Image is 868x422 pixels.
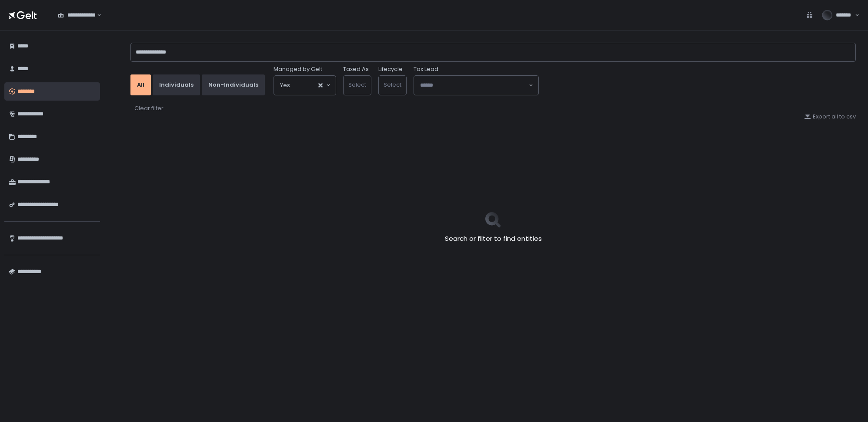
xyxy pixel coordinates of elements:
[414,76,538,95] div: Search for option
[52,6,101,24] div: Search for option
[274,65,322,73] span: Managed by Gelt
[804,113,856,121] button: Export all to csv
[208,81,258,89] div: Non-Individuals
[274,76,336,95] div: Search for option
[153,74,200,95] button: Individuals
[445,234,542,244] h2: Search or filter to find entities
[134,105,164,112] div: Clear filter
[159,81,194,89] div: Individuals
[420,81,528,90] input: Search for option
[318,83,323,88] button: Clear Selected
[137,81,144,89] div: All
[202,74,265,95] button: Non-Individuals
[414,65,438,73] span: Tax Lead
[130,74,151,95] button: All
[290,81,317,90] input: Search for option
[134,104,164,113] button: Clear filter
[343,65,369,73] label: Taxed As
[348,81,366,89] span: Select
[378,65,403,73] label: Lifecycle
[384,81,401,89] span: Select
[280,81,290,90] span: Yes
[96,11,96,20] input: Search for option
